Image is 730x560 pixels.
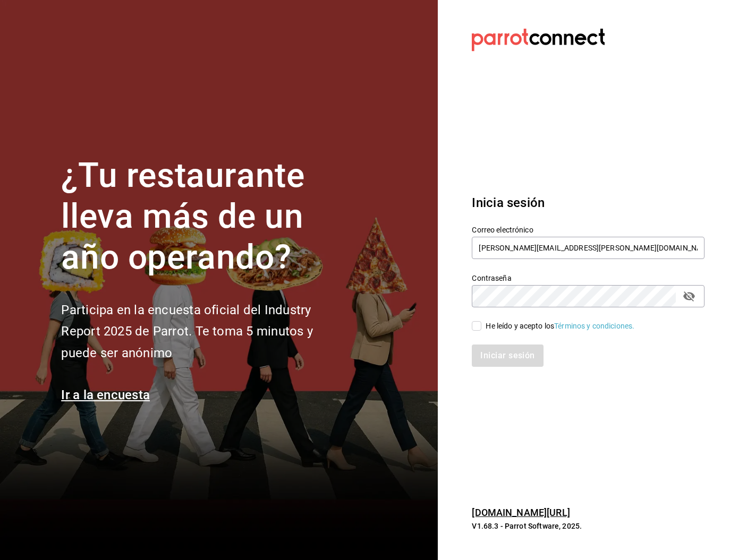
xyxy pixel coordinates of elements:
[61,387,150,402] a: Ir a la encuesta
[472,237,704,259] input: Ingresa tu correo electrónico
[554,322,634,330] a: Términos y condiciones.
[472,226,704,234] label: Correo electrónico
[472,521,704,531] p: V1.68.3 - Parrot Software, 2025.
[472,193,704,212] h3: Inicia sesión
[472,274,704,282] label: Contraseña
[61,156,348,278] h1: ¿Tu restaurante lleva más de un año operando?
[61,299,348,364] h2: Participa en la encuesta oficial del Industry Report 2025 de Parrot. Te toma 5 minutos y puede se...
[680,287,698,305] button: passwordField
[486,321,634,332] div: He leído y acepto los
[472,507,570,518] a: [DOMAIN_NAME][URL]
